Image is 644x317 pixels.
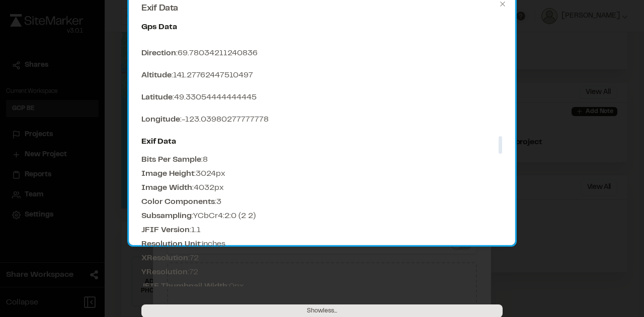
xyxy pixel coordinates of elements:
[141,94,173,101] span: latitude
[141,227,190,234] span: JFIF Version
[141,47,503,59] p: : 69.78034211240836
[141,168,503,180] p: : 3024px
[141,269,188,276] span: YResolution
[141,72,172,79] span: altitude
[141,156,201,163] span: Bits Per Sample
[141,210,503,222] p: : YCbCr4:2:0 (2 2)
[141,198,215,205] span: Color Components
[141,255,188,262] span: XResolution
[141,238,503,250] p: : inches
[141,136,499,148] p: Exif Data
[141,224,503,236] p: : 1.1
[141,50,176,57] span: direction
[141,184,192,191] span: Image Width
[141,114,503,126] p: : -123.03980277777778
[141,213,192,220] span: Subsampling
[141,170,194,177] span: Image Height
[141,91,503,103] p: : 49.33054444444445
[141,283,227,290] span: JFIF Thumbnail Width
[141,280,503,292] p: : 0px
[141,69,503,81] p: : 141.27762447510497
[141,182,503,194] p: : 4032px
[141,4,503,13] h2: Exif Data
[141,116,180,123] span: longitude
[141,21,499,33] p: Gps Data
[141,241,200,248] span: Resolution Unit
[141,252,503,264] p: : 72
[141,196,503,208] p: : 3
[141,154,503,166] p: : 8
[141,266,503,278] p: : 72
